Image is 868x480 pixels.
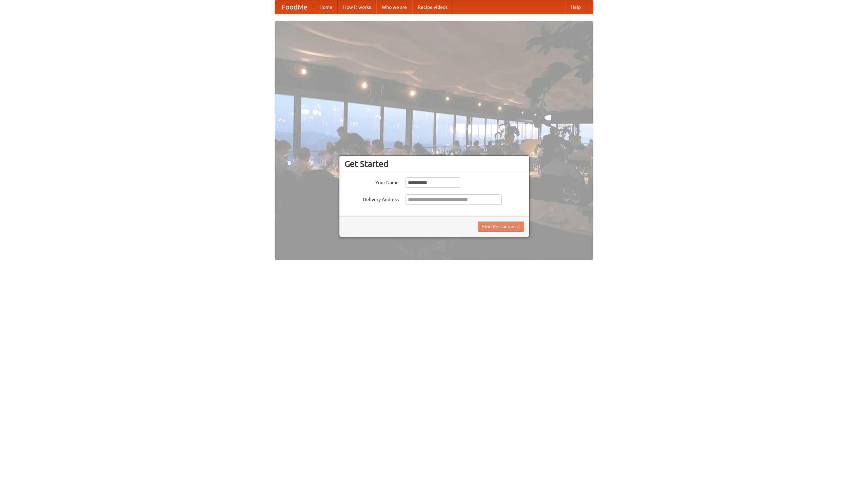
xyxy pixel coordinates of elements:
a: Recipe videos [412,0,453,14]
a: Help [565,0,586,14]
a: How it works [338,0,376,14]
label: Delivery Address [344,194,399,203]
button: Find Restaurants! [478,222,524,232]
label: Your Name [344,177,399,186]
h3: Get Started [344,159,524,169]
a: Who we are [376,0,412,14]
a: Home [314,0,338,14]
a: FoodMe [275,0,314,14]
